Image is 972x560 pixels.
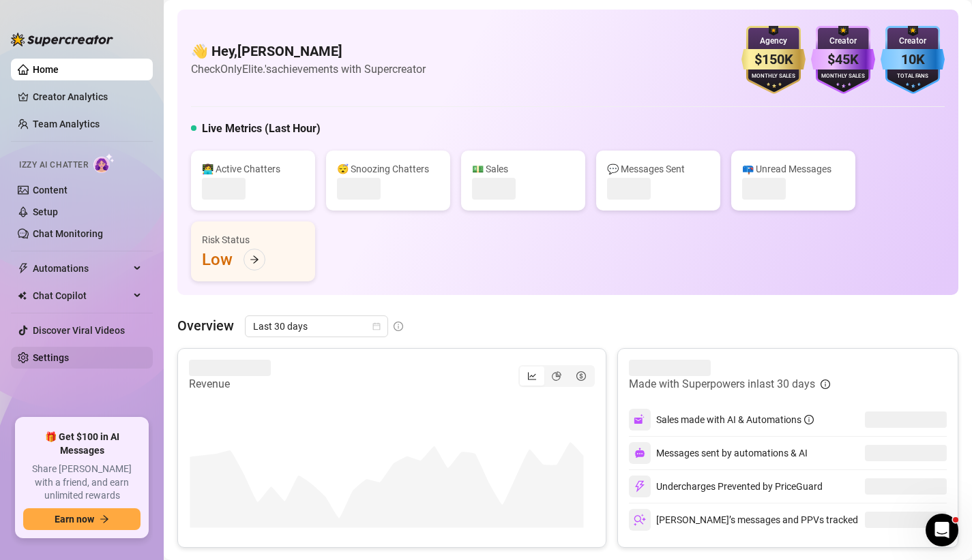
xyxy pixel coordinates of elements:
div: 💬 Messages Sent [607,161,709,176]
div: 😴 Snoozing Chatters [337,161,439,176]
span: Share [PERSON_NAME] with a friend, and earn unlimited rewards [23,463,141,503]
div: Agency [741,35,806,48]
span: info-circle [804,415,814,424]
span: Izzy AI Chatter [19,159,88,172]
span: Chat Copilot [33,285,130,307]
div: Sales made with AI & Automations [656,412,814,427]
iframe: Intercom live chat [926,514,958,546]
button: Earn nowarrow-right [23,508,141,530]
div: Creator [881,35,945,48]
a: Discover Viral Videos [33,325,125,336]
img: purple-badge-B9DA21FR.svg [811,26,875,94]
h5: Live Metrics (Last Hour) [202,121,321,137]
div: Total Fans [881,72,945,81]
img: blue-badge-DgoSNQY1.svg [881,26,945,94]
span: Last 30 days [253,316,380,337]
div: 📪 Unread Messages [742,161,844,176]
img: svg%3e [634,414,646,426]
a: Settings [33,352,69,363]
div: Risk Status [202,232,304,247]
a: Team Analytics [33,119,100,129]
span: line-chart [527,371,537,381]
div: Creator [811,35,875,48]
span: arrow-right [250,255,259,264]
div: $150K [741,49,806,70]
span: 🎁 Get $100 in AI Messages [23,431,141,457]
article: Check OnlyElite.'s achievements with Supercreator [191,61,426,78]
img: logo-BBDzfeDw.svg [11,33,113,46]
div: Monthly Sales [741,72,806,81]
span: dollar-circle [576,371,586,381]
img: Chat Copilot [18,291,27,300]
a: Creator Analytics [33,86,142,108]
a: Content [33,185,68,196]
div: Monthly Sales [811,72,875,81]
a: Setup [33,206,58,217]
img: AI Chatter [93,153,115,173]
div: Messages sent by automations & AI [629,442,808,464]
img: gold-badge-CigiZidd.svg [741,26,806,94]
article: Revenue [189,376,271,392]
span: info-circle [821,379,830,389]
span: arrow-right [100,514,109,524]
div: [PERSON_NAME]’s messages and PPVs tracked [629,509,858,531]
div: 💵 Sales [472,161,574,176]
a: Home [33,64,59,75]
article: Overview [177,315,234,336]
div: 👩‍💻 Active Chatters [202,161,304,176]
span: Earn now [55,514,94,525]
div: 10K [881,49,945,70]
div: segmented control [518,365,595,387]
a: Chat Monitoring [33,228,103,239]
h4: 👋 Hey, [PERSON_NAME] [191,42,426,61]
span: Automations [33,258,130,279]
img: svg%3e [634,514,646,526]
span: calendar [372,322,381,330]
article: Made with Superpowers in last 30 days [629,376,815,392]
div: $45K [811,49,875,70]
span: info-circle [394,322,403,331]
img: svg%3e [634,448,645,458]
img: svg%3e [634,480,646,493]
span: thunderbolt [18,263,29,274]
div: Undercharges Prevented by PriceGuard [629,476,823,497]
span: pie-chart [552,371,561,381]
